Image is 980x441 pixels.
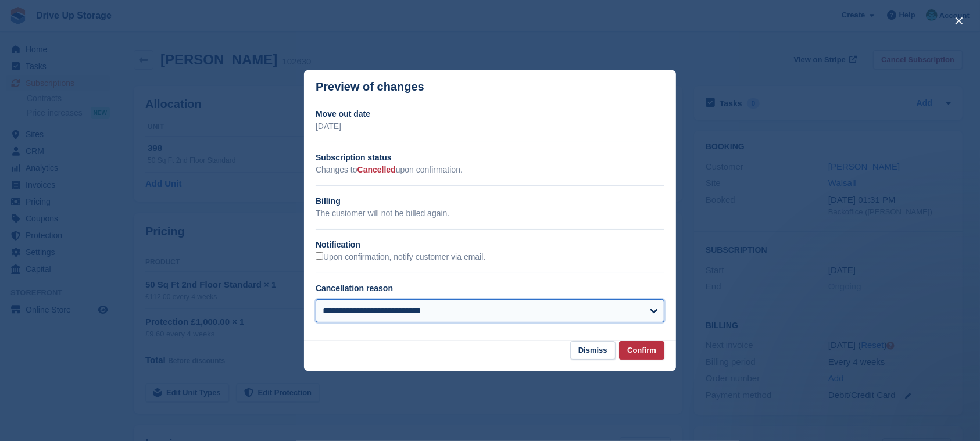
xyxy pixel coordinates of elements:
[316,152,664,164] h2: Subscription status
[950,12,968,30] button: close
[316,252,323,260] input: Upon confirmation, notify customer via email.
[357,165,396,174] span: Cancelled
[316,108,664,120] h2: Move out date
[570,341,616,360] button: Dismiss
[316,252,485,263] label: Upon confirmation, notify customer via email.
[619,341,664,360] button: Confirm
[316,239,664,251] h2: Notification
[316,284,393,293] label: Cancellation reason
[316,207,664,220] p: The customer will not be billed again.
[316,195,664,207] h2: Billing
[316,164,664,176] p: Changes to upon confirmation.
[316,120,664,132] p: [DATE]
[316,80,424,94] p: Preview of changes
